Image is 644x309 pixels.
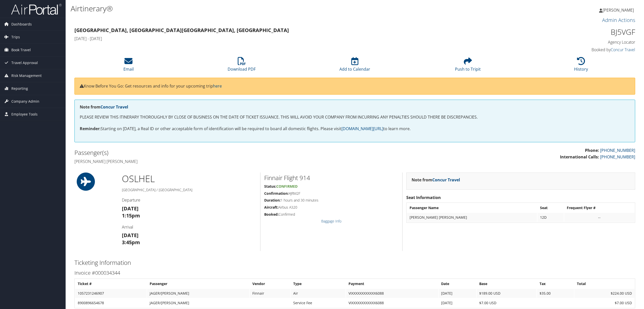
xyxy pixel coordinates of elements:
[250,289,290,298] td: Finnair
[122,205,139,212] strong: [DATE]
[574,289,634,298] td: $224.00 USD
[122,232,139,239] strong: [DATE]
[291,298,345,307] td: Service Fee
[74,159,351,164] h4: [PERSON_NAME] [PERSON_NAME]
[600,154,635,160] a: [PHONE_NUMBER]
[477,298,537,307] td: $7.00 USD
[585,148,599,153] strong: Phone:
[538,203,564,212] th: Seat
[264,184,276,189] strong: Status:
[71,3,449,14] h1: Airtinerary®
[75,279,147,288] th: Ticket #
[341,126,383,131] a: [DOMAIN_NAME][URL]
[122,239,140,246] strong: 3:45pm
[537,289,574,298] td: $35.00
[455,60,481,72] a: Push to Tripit
[80,83,630,90] p: Know Before You Go: Get resources and info for your upcoming trip
[122,187,256,192] h5: [GEOGRAPHIC_DATA] / [GEOGRAPHIC_DATA]
[439,289,476,298] td: [DATE]
[560,154,599,160] strong: International Calls:
[74,27,289,34] strong: [GEOGRAPHIC_DATA], [GEOGRAPHIC_DATA] [GEOGRAPHIC_DATA], [GEOGRAPHIC_DATA]
[439,279,476,288] th: Date
[80,114,630,121] p: PLEASE REVIEW THIS ITINERARY THOROUGHLY BY CLOSE OF BUSINESS ON THE DATE OF TICKET ISSUANCE. THIS...
[291,279,345,288] th: Type
[407,213,537,222] td: [PERSON_NAME] [PERSON_NAME]
[264,198,281,203] strong: Duration:
[564,203,634,212] th: Frequent Flyer #
[74,36,493,41] h4: [DATE] - [DATE]
[74,258,635,267] h2: Ticketing Information
[407,203,537,212] th: Passenger Name
[250,279,290,288] th: Vendor
[11,44,31,56] span: Book Travel
[537,279,574,288] th: Tax
[264,205,278,210] strong: Aircraft:
[574,298,634,307] td: $7.00 USD
[264,174,398,182] h2: Finnair Flight 914
[122,197,256,203] h4: Departure
[147,289,249,298] td: JAGER/[PERSON_NAME]
[501,27,635,37] h1: BJ5VGF
[122,212,140,219] strong: 1:15pm
[574,279,634,288] th: Total
[74,269,635,276] h3: Invoice #000034344
[80,126,630,132] p: Starting on [DATE], a Real ID or other acceptable form of identification will be required to boar...
[346,289,438,298] td: VIXXXXXXXXXXXX6088
[276,184,298,189] span: Confirmed
[228,60,256,72] a: Download PDF
[264,191,398,196] h5: 4JRM2F
[611,47,635,52] a: Concur Travel
[11,82,28,95] span: Reporting
[501,47,635,52] h4: Booked by
[412,177,460,183] strong: Note from
[11,69,42,82] span: Risk Management
[264,212,279,217] strong: Booked:
[11,18,32,31] span: Dashboards
[80,104,128,110] strong: Note from
[80,126,101,131] strong: Reminder:
[264,205,398,210] h5: Airbus A320
[147,279,249,288] th: Passenger
[123,60,134,72] a: Email
[339,60,370,72] a: Add to Calendar
[567,215,632,220] div: --
[100,104,128,110] a: Concur Travel
[147,298,249,307] td: JAGER/[PERSON_NAME]
[264,198,398,203] h5: 1 hours and 30 minutes
[439,298,476,307] td: [DATE]
[213,83,222,89] a: here
[602,17,635,23] a: Admin Actions
[75,289,147,298] td: 1057231246907
[264,191,289,196] strong: Confirmation:
[122,224,256,230] h4: Arrival
[11,108,38,121] span: Employee Tools
[122,173,256,185] h1: OSL HEL
[11,57,38,69] span: Travel Approval
[321,219,341,223] a: Baggage Info
[600,148,635,153] a: [PHONE_NUMBER]
[574,60,588,72] a: History
[477,279,537,288] th: Base
[538,213,564,222] td: 12D
[501,39,635,45] h4: Agency Locator
[11,3,62,15] img: airportal-logo.png
[599,3,639,18] a: [PERSON_NAME]
[346,298,438,307] td: VIXXXXXXXXXXXX6088
[11,95,39,108] span: Company Admin
[75,298,147,307] td: 8900896654678
[291,289,345,298] td: Air
[432,177,460,183] a: Concur Travel
[11,31,20,43] span: Trips
[74,148,351,157] h2: Passenger(s)
[477,289,537,298] td: $189.00 USD
[603,7,634,13] span: [PERSON_NAME]
[406,195,441,200] strong: Seat Information
[346,279,438,288] th: Payment
[264,212,398,217] h5: Confirmed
